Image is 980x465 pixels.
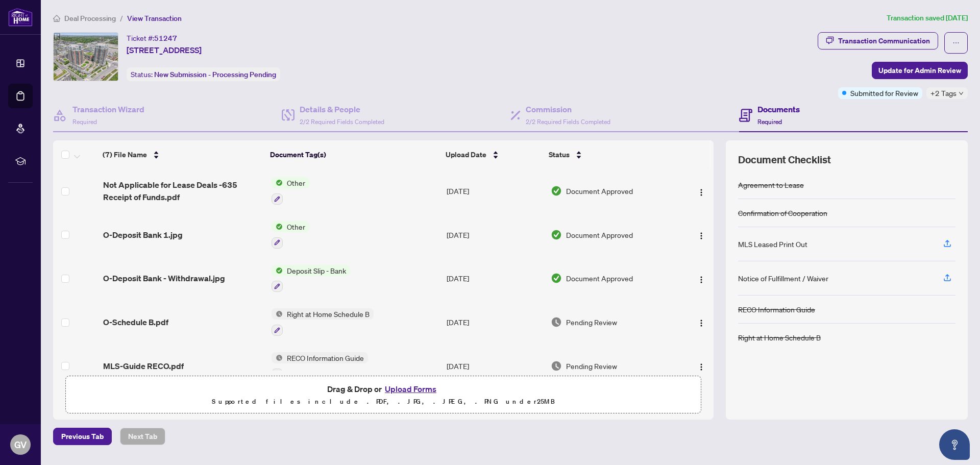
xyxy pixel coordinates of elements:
th: Status [545,140,674,169]
span: GV [14,437,27,452]
span: Status [549,149,570,160]
button: Logo [693,227,709,243]
article: Transaction saved [DATE] [887,12,968,24]
img: Logo [697,363,705,371]
span: Not Applicable for Lease Deals -635 Receipt of Funds.pdf [103,179,263,203]
td: [DATE] [443,300,547,344]
span: 2/2 Required Fields Completed [300,118,384,126]
img: Status Icon [272,352,283,363]
div: Notice of Fulfillment / Waiver [738,273,828,284]
button: Upload Forms [382,382,439,396]
button: Logo [693,314,709,330]
span: New Submission - Processing Pending [154,70,276,79]
img: Document Status [551,316,562,328]
div: Transaction Communication [838,33,930,49]
span: O-Deposit Bank - Withdrawal.jpg [103,272,225,284]
img: Document Status [551,273,562,284]
div: Confirmation of Cooperation [738,207,827,218]
span: View Transaction [127,14,182,23]
span: ellipsis [952,39,960,46]
span: Submitted for Review [850,87,918,99]
th: Upload Date [442,140,545,169]
span: O-Deposit Bank 1.jpg [103,229,183,241]
h4: Transaction Wizard [72,103,144,115]
span: home [53,15,60,22]
li: / [120,12,123,24]
span: Deposit Slip - Bank [283,265,350,276]
img: Logo [697,319,705,327]
h4: Documents [757,103,800,115]
span: Previous Tab [61,428,104,445]
div: RECO Information Guide [738,304,815,315]
span: Right at Home Schedule B [283,308,374,320]
div: MLS Leased Print Out [738,238,807,250]
button: Previous Tab [53,428,112,445]
img: Document Status [551,360,562,372]
span: Drag & Drop or [327,382,439,396]
button: Logo [693,183,709,199]
span: Document Approved [566,273,633,284]
span: Update for Admin Review [878,62,961,79]
h4: Details & People [300,103,384,115]
span: Other [283,177,309,188]
img: Document Status [551,185,562,197]
button: Status IconDeposit Slip - Bank [272,265,350,292]
img: Logo [697,188,705,197]
td: [DATE] [443,169,547,213]
span: Other [283,221,309,232]
span: Document Checklist [738,153,831,167]
img: Logo [697,232,705,240]
p: Supported files include .PDF, .JPG, .JPEG, .PNG under 25 MB [72,396,695,408]
button: Logo [693,270,709,286]
img: Status Icon [272,308,283,320]
span: RECO Information Guide [283,352,368,363]
span: down [959,91,964,96]
img: Status Icon [272,177,283,188]
img: Document Status [551,229,562,240]
span: Upload Date [446,149,486,160]
span: Document Approved [566,229,633,240]
span: Pending Review [566,316,617,328]
h4: Commission [526,103,610,115]
span: MLS-Guide RECO.pdf [103,360,184,372]
div: Status: [127,67,280,81]
button: Open asap [939,429,970,460]
td: [DATE] [443,344,547,388]
th: Document Tag(s) [266,140,442,169]
span: Required [757,118,782,126]
span: +2 Tags [930,87,957,99]
td: [DATE] [443,213,547,257]
button: Status IconRECO Information Guide [272,352,368,380]
span: Deal Processing [64,14,116,23]
span: Drag & Drop orUpload FormsSupported files include .PDF, .JPG, .JPEG, .PNG under25MB [66,376,701,414]
button: Update for Admin Review [872,62,968,79]
img: logo [8,8,33,27]
button: Logo [693,358,709,374]
button: Status IconRight at Home Schedule B [272,308,374,336]
td: [DATE] [443,257,547,301]
img: Logo [697,276,705,284]
button: Status IconOther [272,177,309,205]
span: 51247 [154,34,177,43]
th: (7) File Name [99,140,266,169]
button: Status IconOther [272,221,309,249]
img: Status Icon [272,221,283,232]
button: Next Tab [120,428,165,445]
span: [STREET_ADDRESS] [127,44,202,56]
div: Agreement to Lease [738,179,804,190]
img: IMG-N12306908_1.jpg [54,33,118,81]
span: O-Schedule B.pdf [103,316,168,328]
span: Required [72,118,97,126]
span: 2/2 Required Fields Completed [526,118,610,126]
div: Ticket #: [127,32,177,44]
span: Document Approved [566,185,633,197]
button: Transaction Communication [818,32,938,50]
img: Status Icon [272,265,283,276]
span: Pending Review [566,360,617,372]
div: Right at Home Schedule B [738,332,821,343]
span: (7) File Name [103,149,147,160]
